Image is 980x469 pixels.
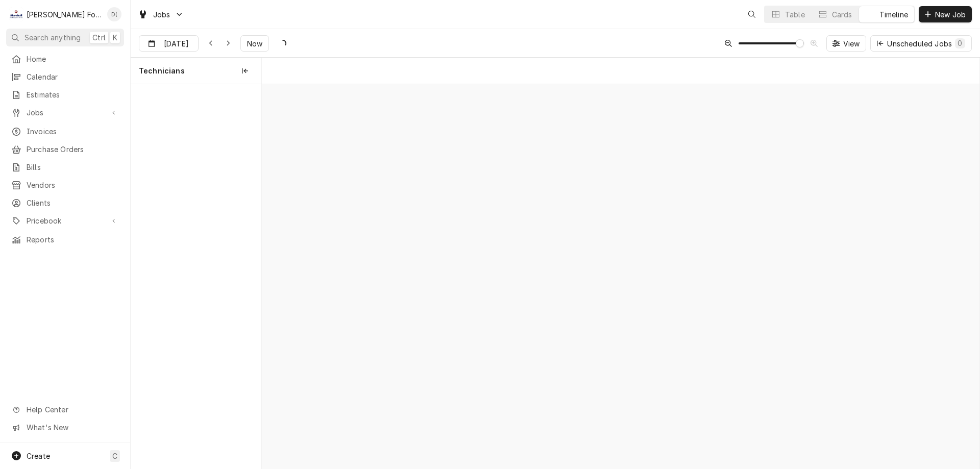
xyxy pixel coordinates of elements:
[870,35,972,52] button: Unscheduled Jobs0
[27,215,104,226] span: Pricebook
[27,54,119,64] span: Home
[744,6,760,22] button: Open search
[27,144,119,155] span: Purchase Orders
[6,141,124,158] a: Purchase Orders
[27,126,119,137] span: Invoices
[107,7,121,21] div: Derek Testa (81)'s Avatar
[879,9,908,20] div: Timeline
[957,38,963,48] div: 0
[826,35,867,52] button: View
[6,86,124,103] a: Estimates
[6,123,124,140] a: Invoices
[27,107,104,118] span: Jobs
[6,51,124,67] a: Home
[27,404,118,415] span: Help Center
[27,422,118,433] span: What's New
[887,38,965,49] div: Unscheduled Jobs
[785,9,805,20] div: Table
[107,7,121,21] div: D(
[9,7,23,21] div: Marshall Food Equipment Service's Avatar
[139,35,199,52] button: [DATE]
[92,32,106,43] span: Ctrl
[6,68,124,85] a: Calendar
[24,32,81,43] span: Search anything
[832,9,852,20] div: Cards
[841,38,862,49] span: View
[131,84,261,461] div: left
[27,180,119,190] span: Vendors
[113,32,117,43] span: K
[27,9,102,20] div: [PERSON_NAME] Food Equipment Service
[6,29,124,46] button: Search anythingCtrlK
[240,35,269,52] button: Now
[933,9,968,20] span: New Job
[6,104,124,121] a: Go to Jobs
[6,159,124,176] a: Bills
[134,6,188,23] a: Go to Jobs
[6,212,124,229] a: Go to Pricebook
[6,231,124,248] a: Reports
[27,452,50,460] span: Create
[27,234,119,245] span: Reports
[6,177,124,193] a: Vendors
[27,162,119,172] span: Bills
[112,451,117,461] span: C
[919,6,972,22] button: New Job
[6,194,124,211] a: Clients
[9,7,23,21] div: M
[153,9,170,20] span: Jobs
[27,71,119,82] span: Calendar
[27,89,119,100] span: Estimates
[262,84,979,461] div: normal
[131,58,261,84] div: Technicians column. SPACE for context menu
[139,66,185,76] span: Technicians
[27,198,119,208] span: Clients
[6,401,124,418] a: Go to Help Center
[245,38,264,49] span: Now
[6,419,124,436] a: Go to What's New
